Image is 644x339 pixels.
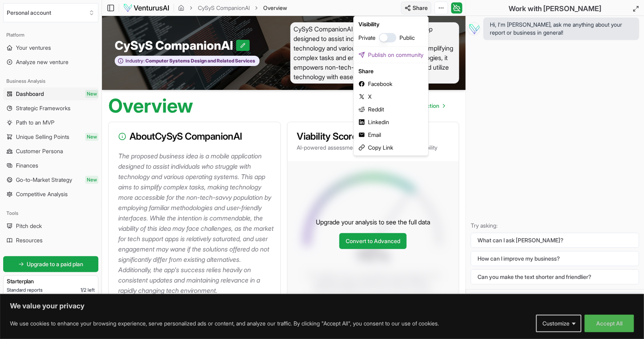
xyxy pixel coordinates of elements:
[355,129,427,141] button: Email
[355,141,427,154] div: Copy Link
[399,34,415,42] span: Public
[355,78,427,90] button: Facebook
[355,49,427,61] a: Publish on community
[355,103,427,116] button: Reddit
[355,18,427,31] div: Visibility
[358,34,376,42] span: Private
[355,90,427,103] button: X
[355,65,427,78] div: Share
[355,116,427,129] button: Linkedin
